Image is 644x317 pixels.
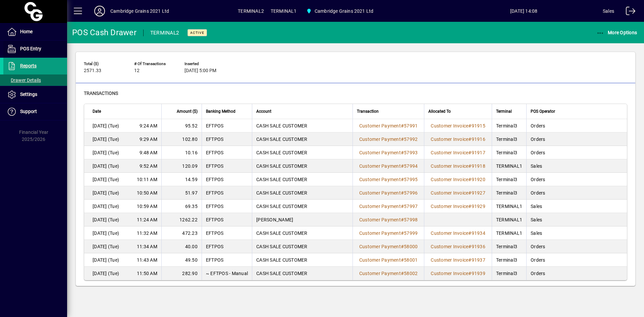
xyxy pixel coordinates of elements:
td: Terminal3 [492,186,526,200]
span: Account [256,108,271,115]
span: Customer Payment [359,257,401,263]
td: [PERSON_NAME] [252,213,353,226]
td: CASH SALE CUSTOMER [252,253,353,267]
span: POS Operator [531,108,555,115]
a: Customer Payment#57997 [357,203,420,210]
span: [DATE] (Tue) [93,230,119,236]
span: 9:48 AM [140,149,157,156]
span: 11:34 AM [137,243,157,250]
span: 57998 [404,217,418,222]
span: 9:29 AM [140,136,157,143]
a: Customer Invoice#91934 [428,229,488,237]
span: 91937 [472,257,485,263]
span: Banking Method [206,108,235,115]
a: Customer Payment#58002 [357,270,420,277]
span: 57999 [404,230,418,236]
a: Home [3,23,67,40]
td: Orders [526,267,627,280]
td: CASH SALE CUSTOMER [252,146,353,159]
span: Inserted [184,62,225,66]
a: Customer Invoice#91929 [428,203,488,210]
td: Orders [526,146,627,159]
span: 57996 [404,190,418,196]
span: # [401,271,404,276]
span: Customer Invoice [431,150,468,155]
span: 2571.33 [84,68,101,73]
span: Customer Payment [359,163,401,169]
td: Terminal3 [492,253,526,267]
td: Orders [526,119,627,133]
span: Customer Invoice [431,230,468,236]
td: CASH SALE CUSTOMER [252,119,353,133]
a: Customer Invoice#91920 [428,176,488,183]
td: CASH SALE CUSTOMER [252,267,353,280]
td: Sales [526,213,627,226]
span: # [468,271,471,276]
td: TERMINAL1 [492,200,526,213]
span: # [468,257,471,263]
span: 11:50 AM [137,270,157,277]
td: CASH SALE CUSTOMER [252,226,353,240]
span: # [401,204,404,209]
span: [DATE] (Tue) [93,176,119,183]
td: 472.23 [161,226,202,240]
span: 11:32 AM [137,230,157,236]
td: CASH SALE CUSTOMER [252,133,353,146]
span: Transactions [84,91,118,96]
span: Drawer Details [7,77,41,83]
span: 11:24 AM [137,216,157,223]
span: Support [20,109,37,114]
span: Customer Invoice [431,271,468,276]
td: Orders [526,133,627,146]
a: Customer Payment#57994 [357,162,420,170]
span: 57991 [404,123,418,128]
span: Customer Invoice [431,123,468,128]
a: Customer Payment#57992 [357,136,420,143]
td: 102.80 [161,133,202,146]
td: Sales [526,159,627,173]
a: POS Entry [3,41,67,57]
span: 58000 [404,244,418,249]
span: # [401,217,404,222]
span: Customer Invoice [431,137,468,142]
a: Customer Payment#57998 [357,216,420,223]
a: Customer Payment#58001 [357,256,420,264]
span: 10:50 AM [137,190,157,196]
td: Terminal3 [492,119,526,133]
span: # [401,137,404,142]
td: CASH SALE CUSTOMER [252,186,353,200]
span: 91920 [472,177,485,182]
td: CASH SALE CUSTOMER [252,173,353,186]
td: CASH SALE CUSTOMER [252,240,353,253]
a: Drawer Details [3,74,67,86]
td: EFTPOS [202,253,252,267]
span: 58001 [404,257,418,263]
span: 57994 [404,163,418,169]
td: TERMINAL1 [492,213,526,226]
span: Customer Payment [359,204,401,209]
button: Profile [89,5,110,17]
a: Customer Invoice#91916 [428,136,488,143]
td: Terminal3 [492,173,526,186]
a: Customer Invoice#91937 [428,256,488,264]
span: # [468,204,471,209]
span: 57997 [404,204,418,209]
td: 120.09 [161,159,202,173]
span: 57992 [404,137,418,142]
span: POS Entry [20,46,41,51]
span: # [468,150,471,155]
td: 49.50 [161,253,202,267]
span: Customer Payment [359,177,401,182]
span: [DATE] 14:08 [445,6,603,16]
span: Home [20,29,33,34]
span: 91916 [472,137,485,142]
td: EFTPOS [202,186,252,200]
a: Support [3,103,67,120]
span: [DATE] (Tue) [93,270,119,277]
span: # [401,230,404,236]
span: # [468,177,471,182]
td: 40.00 [161,240,202,253]
span: [DATE] (Tue) [93,216,119,223]
span: 9:52 AM [140,163,157,169]
span: # [401,190,404,196]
